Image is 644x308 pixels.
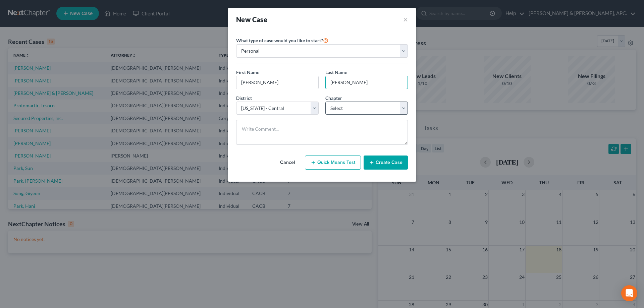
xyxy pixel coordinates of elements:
input: Enter First Name [236,76,318,89]
span: Chapter [325,95,342,101]
button: × [403,15,408,24]
button: Cancel [273,156,302,169]
div: Open Intercom Messenger [621,285,637,301]
button: Create Case [364,156,408,170]
strong: New Case [236,15,267,23]
button: Quick Means Test [305,156,361,170]
span: Last Name [325,69,347,75]
span: District [236,95,252,101]
label: What type of case would you like to start? [236,36,328,44]
span: First Name [236,69,259,75]
input: Enter Last Name [326,76,408,89]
